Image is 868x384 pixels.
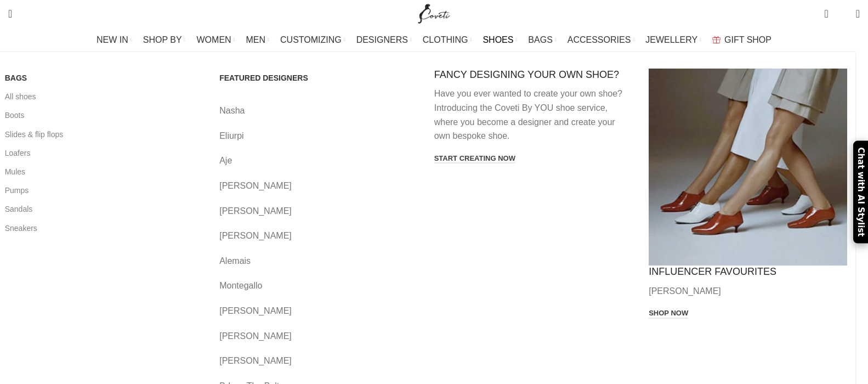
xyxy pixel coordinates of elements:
a: All shoes [5,87,203,106]
a: Pumps [5,181,203,200]
a: BAGS [528,29,556,51]
a: Site logo [416,8,452,18]
a: Slides & flip flops [5,125,203,144]
span: ACCESSORIES [568,35,631,45]
p: [PERSON_NAME] [649,284,847,298]
a: [PERSON_NAME] [219,304,418,318]
div: Main navigation [3,29,865,51]
h4: FANCY DESIGNING YOUR OWN SHOE? [434,69,633,81]
a: Aje [219,154,418,168]
span: 0 [839,11,847,19]
a: CLOTHING [423,29,472,51]
span: DESIGNERS [356,35,408,45]
a: Boots [5,106,203,125]
a: NEW IN [97,29,132,51]
a: Banner link [649,69,847,266]
span: BAGS [5,73,27,83]
span: NEW IN [97,35,128,45]
a: GIFT SHOP [712,29,771,51]
a: [PERSON_NAME] [219,179,418,193]
a: Start creating now [434,154,515,164]
h4: INFLUENCER FAVOURITES [649,266,847,278]
a: CUSTOMIZING [280,29,345,51]
a: Alemais [219,254,418,268]
a: SHOP BY [143,29,186,51]
a: SHOES [483,29,517,51]
a: [PERSON_NAME] [219,354,418,368]
span: MEN [246,35,266,45]
a: Loafers [5,144,203,162]
span: CUSTOMIZING [280,35,342,45]
a: Eliurpi [219,129,418,143]
img: GiftBag [712,36,721,43]
span: SHOES [483,35,513,45]
a: DESIGNERS [356,29,412,51]
a: 0 [819,3,833,25]
span: FEATURED DESIGNERS [219,73,308,83]
a: Mules [5,162,203,181]
a: [PERSON_NAME] [219,329,418,343]
div: My Wishlist [837,3,848,25]
span: SHOP BY [143,35,182,45]
a: Search [3,3,18,25]
a: Sneakers [5,219,203,238]
a: [PERSON_NAME] [219,229,418,243]
a: Sandals [5,200,203,218]
span: BAGS [528,35,552,45]
a: MEN [246,29,269,51]
span: 0 [825,5,833,14]
a: Nasha [219,104,418,118]
a: Montegallo [219,279,418,293]
span: GIFT SHOP [724,35,771,45]
p: Have you ever wanted to create your own shoe? Introducing the Coveti By YOU shoe service, where y... [434,87,633,143]
span: JEWELLERY [645,35,697,45]
span: WOMEN [197,35,231,45]
a: JEWELLERY [645,29,701,51]
a: [PERSON_NAME] [219,204,418,218]
a: WOMEN [197,29,235,51]
a: Shop now [649,309,688,319]
a: ACCESSORIES [568,29,635,51]
span: CLOTHING [423,35,468,45]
